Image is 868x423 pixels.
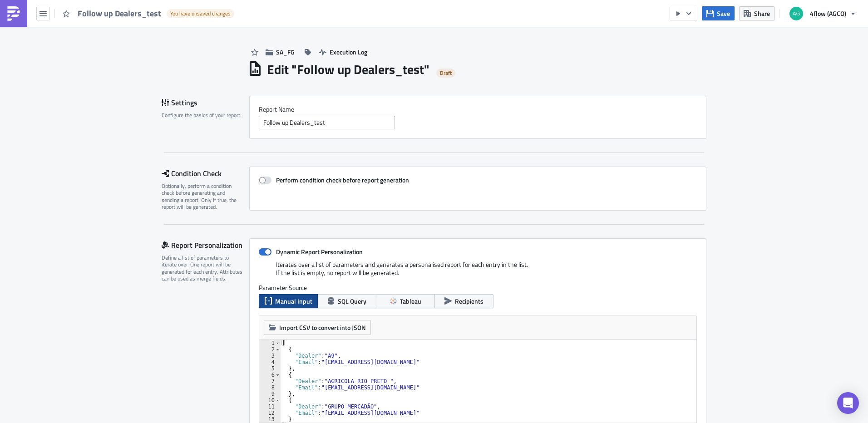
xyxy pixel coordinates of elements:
[754,9,770,18] span: Share
[78,8,162,19] span: Follow up Dealers_test
[259,359,281,365] div: 4
[162,238,249,252] div: Report Personalization
[717,9,730,18] span: Save
[259,397,281,403] div: 10
[434,294,493,308] button: Recipients
[276,175,409,185] strong: Perform condition check before report generation
[259,353,281,359] div: 3
[259,261,697,284] div: Iterates over a list of parameters and generates a personalised report for each entry in the list...
[259,105,697,113] label: Report Nam﻿e
[315,45,372,59] button: Execution Log
[162,167,249,180] div: Condition Check
[259,378,281,384] div: 7
[264,320,371,335] button: Import CSV to convert into JSON
[162,96,249,109] div: Settings
[440,69,452,77] span: Draft
[261,45,299,59] button: SA_FG
[400,296,421,306] span: Tableau
[810,9,846,18] span: 4flow (AGCO)
[837,392,859,414] div: Open Intercom Messenger
[259,410,281,416] div: 12
[259,346,281,353] div: 2
[267,61,429,78] h1: Edit " Follow up Dealers_test "
[275,296,312,306] span: Manual Input
[330,47,367,57] span: Execution Log
[376,294,435,308] button: Tableau
[6,6,21,21] img: PushMetrics
[259,365,281,372] div: 5
[162,254,243,282] div: Define a list of parameters to iterate over. One report will be generated for each entry. Attribu...
[259,391,281,397] div: 9
[739,6,774,20] button: Share
[259,416,281,423] div: 13
[279,323,366,332] span: Import CSV to convert into JSON
[259,284,697,292] label: Parameter Source
[338,296,366,306] span: SQL Query
[162,182,243,211] div: Optionally, perform a condition check before generating and sending a report. Only if true, the r...
[259,294,318,308] button: Manual Input
[259,340,281,346] div: 1
[455,296,483,306] span: Recipients
[276,47,295,57] span: SA_FG
[789,6,804,21] img: Avatar
[276,247,363,256] strong: Dynamic Report Personalization
[317,294,376,308] button: SQL Query
[259,403,281,410] div: 11
[162,112,243,118] div: Configure the basics of your report.
[784,4,861,24] button: 4flow (AGCO)
[170,10,231,17] span: You have unsaved changes
[259,372,281,378] div: 6
[259,384,281,391] div: 8
[702,6,735,20] button: Save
